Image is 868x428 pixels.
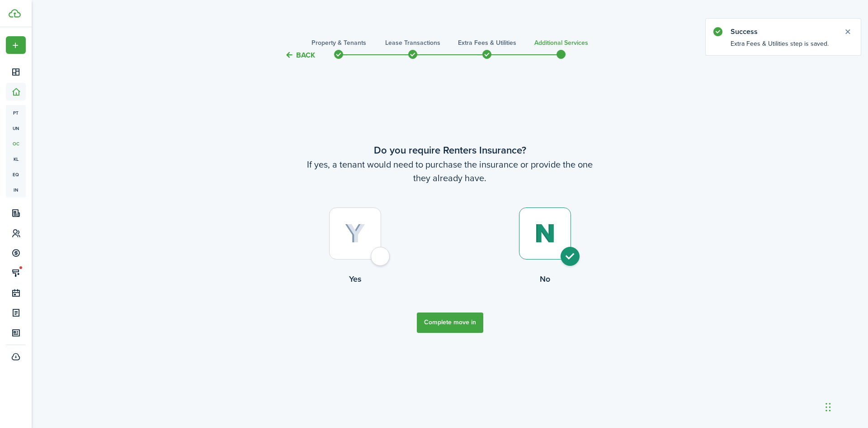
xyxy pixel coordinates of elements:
button: Back [285,50,315,60]
a: in [6,182,26,197]
button: Close notify [841,25,854,38]
h3: Property & Tenants [311,38,366,48]
img: No (selected) [534,224,556,243]
h3: Lease Transactions [385,38,440,48]
control-radio-card-title: No [450,273,640,285]
a: oc [6,136,26,151]
button: Complete move in [417,313,483,333]
wizard-step-header-description: If yes, a tenant would need to purchase the insurance or provide the one they already have. [260,158,640,185]
a: pt [6,105,26,120]
h3: Extra fees & Utilities [458,38,516,48]
wizard-step-header-title: Do you require Renters Insurance? [260,143,640,158]
notify-title: Success [731,26,835,37]
a: kl [6,151,26,167]
div: Drag [826,394,831,421]
control-radio-card-title: Yes [260,273,450,285]
a: un [6,120,26,136]
notify-body: Extra Fees & Utilities step is saved. [706,39,861,55]
h3: Additional Services [534,38,588,48]
a: eq [6,167,26,182]
img: TenantCloud [9,9,21,18]
button: Open menu [6,36,26,54]
iframe: Chat Widget [823,385,868,428]
img: Yes [345,224,365,244]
